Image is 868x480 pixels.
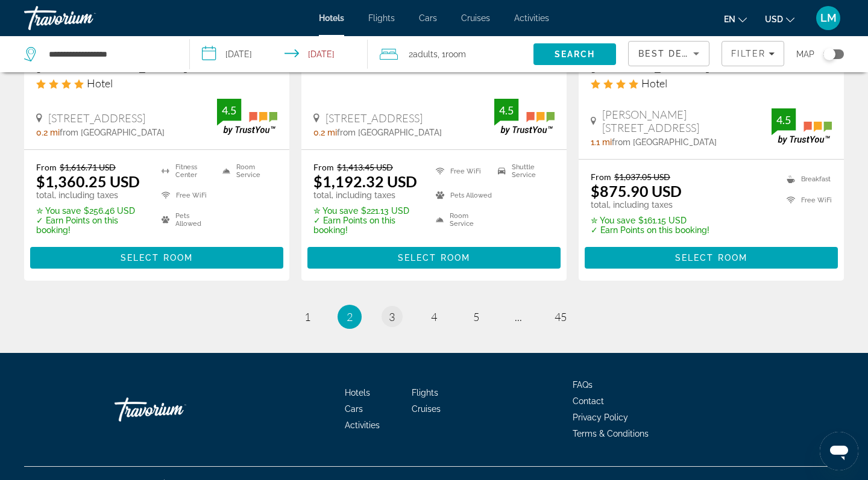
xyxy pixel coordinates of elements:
a: Travorium [24,2,145,34]
button: Travelers: 2 adults, 0 children [368,36,533,72]
ins: $1,192.32 USD [313,172,417,190]
span: Select Room [675,253,747,263]
div: 4 star Hotel [36,76,277,90]
button: Select check in and out date [190,36,368,72]
del: $1,037.05 USD [614,172,670,182]
ins: $1,360.25 USD [36,172,140,190]
div: 4 star Hotel [591,76,832,90]
p: $221.13 USD [313,206,421,216]
nav: Pagination [24,305,844,329]
span: 0.2 mi [36,128,60,137]
span: from [GEOGRAPHIC_DATA] [60,128,165,137]
span: ✮ You save [313,206,358,216]
button: Toggle map [814,49,844,60]
span: 0.2 mi [313,128,337,137]
li: Free WiFi [156,186,216,204]
a: Hotels [319,13,344,23]
span: 5 [473,310,479,323]
li: Room Service [216,162,277,180]
p: $256.46 USD [36,206,146,216]
del: $1,616.71 USD [60,162,116,172]
a: Select Room [307,249,561,263]
span: From [591,172,611,182]
a: Go Home [115,391,235,428]
span: 45 [555,310,567,323]
a: FAQs [573,380,593,390]
input: Search hotel destination [48,45,171,63]
span: USD [765,14,783,24]
del: $1,413.45 USD [337,162,393,172]
p: total, including taxes [313,190,421,200]
span: Room [445,49,466,59]
span: from [GEOGRAPHIC_DATA] [612,137,717,147]
a: Flights [368,13,395,23]
img: TrustYou guest rating badge [217,99,277,134]
div: 4.5 [217,103,241,117]
span: ✮ You save [36,206,81,216]
button: Select Room [585,247,838,269]
p: total, including taxes [36,190,146,200]
a: Select Room [30,249,283,263]
span: Cruises [412,404,441,414]
mat-select: Sort by [638,46,699,61]
a: Hotels [345,388,370,397]
span: Cars [419,13,437,23]
span: en [724,14,735,24]
a: Cars [345,404,363,414]
a: Contact [573,396,604,406]
a: Select Room [585,249,838,263]
span: From [313,162,334,172]
span: [STREET_ADDRESS] [48,111,145,125]
a: Activities [345,420,380,430]
a: Activities [514,13,549,23]
span: Hotel [641,76,667,90]
span: [PERSON_NAME][STREET_ADDRESS] [602,108,772,134]
img: TrustYou guest rating badge [494,99,555,134]
li: Breakfast [781,172,832,187]
li: Room Service [430,211,492,229]
p: ✓ Earn Points on this booking! [591,225,709,235]
a: Flights [412,388,438,397]
div: 4.5 [772,113,796,127]
span: 1.1 mi [591,137,612,147]
span: Adults [413,49,438,59]
span: ✮ You save [591,216,635,225]
li: Free WiFi [430,162,492,180]
span: from [GEOGRAPHIC_DATA] [337,128,442,137]
span: 2 [347,310,353,323]
img: TrustYou guest rating badge [772,108,832,144]
li: Fitness Center [156,162,216,180]
span: 4 [431,310,437,323]
span: Filter [731,49,766,58]
div: 4.5 [494,103,518,117]
a: Cruises [461,13,490,23]
span: [STREET_ADDRESS] [325,111,423,125]
span: 3 [389,310,395,323]
p: total, including taxes [591,200,709,210]
button: Search [533,43,616,65]
ins: $875.90 USD [591,182,682,200]
span: Select Room [121,253,193,263]
button: Change currency [765,10,794,28]
span: Best Deals [638,49,701,58]
span: Terms & Conditions [573,429,649,438]
button: Change language [724,10,747,28]
button: User Menu [813,5,844,31]
span: Map [796,46,814,63]
span: , 1 [438,46,466,63]
span: From [36,162,57,172]
li: Shuttle Service [492,162,555,180]
a: Privacy Policy [573,413,628,422]
p: ✓ Earn Points on this booking! [313,216,421,235]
